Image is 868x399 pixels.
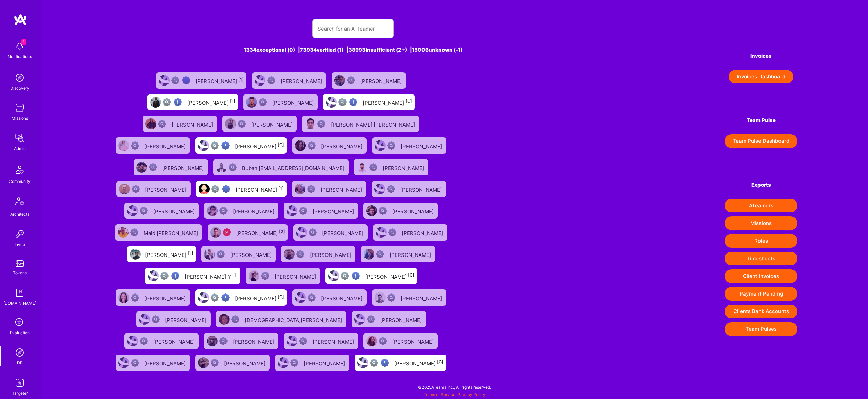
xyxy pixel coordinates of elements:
div: [PERSON_NAME] [196,76,244,85]
div: 1334 exceptional (0) | 73934 verified (1) | 38993 insufficient (2+) | 15006 unknown (-1) [112,46,595,53]
div: Invite [15,241,25,248]
sup: [1] [232,272,238,278]
img: High Potential User [182,76,190,84]
button: Timesheets [725,252,797,265]
button: Team Pulses [725,322,797,336]
img: High Potential User [352,272,360,280]
img: Not Scrubbed [367,315,375,323]
a: User AvatarNot Scrubbed[PERSON_NAME] [349,308,429,330]
img: User Avatar [326,97,337,108]
img: Unqualified [223,228,231,236]
div: [PERSON_NAME] [401,293,443,302]
img: User Avatar [374,184,385,194]
img: Not Scrubbed [140,207,148,215]
a: User AvatarNot fully vettedHigh Potential User[PERSON_NAME][C] [193,135,290,156]
img: logo [14,14,27,26]
img: User Avatar [139,314,150,325]
img: bell [13,39,26,53]
img: Not Scrubbed [387,293,395,302]
a: User AvatarNot Scrubbed[PERSON_NAME] [243,265,323,287]
div: [PERSON_NAME] [304,358,347,367]
div: Evaluation [10,329,30,336]
div: [PERSON_NAME] [153,206,196,215]
img: User Avatar [150,97,161,108]
div: [PERSON_NAME] [360,76,403,85]
div: [PERSON_NAME] [365,271,414,280]
a: User AvatarUnqualified[PERSON_NAME][2] [205,222,291,243]
img: User Avatar [219,314,230,325]
img: Skill Targeter [13,376,26,389]
img: User Avatar [278,357,289,368]
img: Not Scrubbed [131,141,139,150]
img: User Avatar [295,184,305,194]
a: User AvatarNot Scrubbed[PERSON_NAME] [290,135,369,156]
input: Search for an A-Teamer [318,20,388,37]
img: User Avatar [375,292,386,303]
img: Not Scrubbed [229,163,237,171]
div: [PERSON_NAME] [390,250,432,259]
sup: [C] [278,142,284,147]
img: Admin Search [13,346,26,359]
div: Community [9,178,31,185]
sup: [2] [279,229,285,234]
a: User AvatarNot Scrubbed[PERSON_NAME] [134,308,213,330]
img: High Potential User [349,98,357,106]
img: User Avatar [284,249,295,260]
img: User Avatar [159,75,170,86]
img: Not Scrubbed [376,250,384,258]
img: Not Scrubbed [211,359,219,367]
div: Missions [12,115,28,122]
img: Invite [13,227,26,241]
div: [PERSON_NAME] [380,315,423,324]
img: User Avatar [207,336,218,346]
a: User AvatarNot fully vettedHigh Potential User[PERSON_NAME][1] [153,70,249,91]
div: Admin [14,145,26,152]
sup: [1] [188,251,193,256]
div: [PERSON_NAME] [PERSON_NAME] [331,119,416,128]
img: Not Scrubbed [149,163,157,171]
img: Not Scrubbed [238,120,246,128]
img: admin teamwork [13,131,26,145]
a: User AvatarNot Scrubbed[PERSON_NAME] [114,178,193,200]
img: Architects [12,194,28,211]
div: [PERSON_NAME] [153,337,196,345]
img: Not Scrubbed [369,163,377,171]
img: User Avatar [375,140,386,151]
a: User AvatarNot fully vettedHigh Potential User[PERSON_NAME][1] [145,91,241,113]
img: User Avatar [118,292,129,303]
img: User Avatar [198,292,209,303]
img: Not Scrubbed [267,76,275,84]
a: User Avatar[PERSON_NAME][1] [124,243,199,265]
img: Not Scrubbed [379,207,387,215]
img: High Potential User [221,293,230,302]
a: User AvatarNot Scrubbed[PERSON_NAME] [PERSON_NAME] [299,113,422,135]
img: User Avatar [204,249,215,260]
a: User AvatarNot Scrubbed[PERSON_NAME] [113,287,193,308]
div: [PERSON_NAME] Y [185,271,238,280]
img: User Avatar [287,205,297,216]
img: User Avatar [145,118,156,129]
img: Not Scrubbed [152,315,160,323]
i: icon SelectionTeam [13,316,26,329]
div: [PERSON_NAME] [233,337,276,345]
img: User Avatar [148,270,159,281]
img: Not Scrubbed [219,207,228,215]
sup: [C] [437,359,443,364]
div: [PERSON_NAME] [145,250,193,259]
a: User AvatarNot Scrubbed[PERSON_NAME] [199,243,278,265]
img: High Potential User [221,141,230,150]
button: Missions [725,216,797,230]
a: Privacy Policy [458,392,485,397]
a: User AvatarNot Scrubbed[PERSON_NAME] [249,70,329,91]
img: guide book [13,286,26,300]
img: User Avatar [366,205,377,216]
img: Not Scrubbed [131,359,139,367]
img: User Avatar [198,140,209,151]
a: User AvatarNot Scrubbed[PERSON_NAME] [140,113,220,135]
a: User AvatarNot Scrubbed[PERSON_NAME] [291,222,370,243]
img: User Avatar [305,118,316,129]
img: Not Scrubbed [309,228,317,236]
div: [PERSON_NAME] [235,293,284,302]
img: User Avatar [127,336,138,346]
img: User Avatar [255,75,265,86]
